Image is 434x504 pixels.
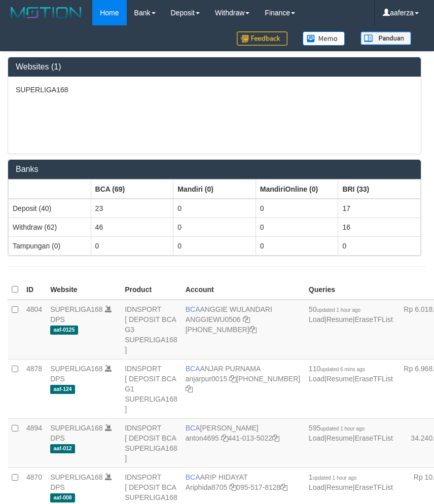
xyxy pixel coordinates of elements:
span: aaf-124 [50,385,75,393]
a: Resume [327,434,353,442]
span: 110 [309,365,365,373]
span: | | [309,473,393,491]
td: 16 [338,218,421,236]
a: EraseTFList [354,375,392,383]
td: 0 [173,199,256,218]
th: Group: activate to sort column ascending [9,179,91,199]
td: 4894 [22,418,46,467]
td: 4878 [22,359,46,418]
span: BCA [186,424,200,432]
span: BCA [186,365,200,373]
td: 0 [173,218,256,236]
span: updated 1 hour ago [320,426,365,431]
a: anton4695 [186,434,219,442]
a: Load [309,483,324,491]
td: IDNSPORT [ DEPOSIT BCA G1 SUPERLIGA168 ] [121,359,182,418]
img: MOTION_logo.png [8,5,85,20]
td: 0 [256,236,338,255]
a: SUPERLIGA168 [50,305,103,313]
td: Deposit (40) [9,199,91,218]
a: Copy 0955178128 to clipboard [280,483,287,491]
th: Group: activate to sort column ascending [91,179,173,199]
a: EraseTFList [354,315,392,323]
td: DPS [46,359,121,418]
span: aaf-012 [50,444,75,453]
td: ANJAR PURNAMA [PHONE_NUMBER] [182,359,305,418]
th: Account [182,280,305,300]
a: Copy 4062213373 to clipboard [249,326,257,334]
td: 23 [91,199,173,218]
span: updated 6 mins ago [320,367,365,372]
a: Load [309,434,324,442]
a: Copy ANGGIEWU0506 to clipboard [243,315,250,323]
td: 0 [338,236,421,255]
td: IDNSPORT [ DEPOSIT BCA G3 SUPERLIGA168 ] [121,300,182,359]
td: 0 [91,236,173,255]
td: 46 [91,218,173,236]
th: Product [121,280,182,300]
td: Tampungan (0) [9,236,91,255]
span: updated 1 hour ago [313,475,357,481]
p: SUPERLIGA168 [16,85,413,95]
h3: Websites (1) [16,62,413,71]
th: Group: activate to sort column ascending [173,179,256,199]
span: aaf-0125 [50,326,78,334]
td: IDNSPORT [ DEPOSIT BCA SUPERLIGA168 ] [121,418,182,467]
span: BCA [186,305,200,313]
span: | | [309,365,393,383]
td: DPS [46,300,121,359]
span: 595 [309,424,365,432]
img: Feedback.jpg [237,31,287,46]
a: anjarpur0015 [186,375,228,383]
a: Resume [327,315,353,323]
img: panduan.png [360,31,411,45]
span: aaf-008 [50,493,75,502]
a: SUPERLIGA168 [50,473,103,481]
span: BCA [186,473,200,481]
td: ANGGIE WULANDARI [PHONE_NUMBER] [182,300,305,359]
td: 0 [173,236,256,255]
a: Copy anjarpur0015 to clipboard [229,375,236,383]
img: Button%20Memo.svg [303,31,345,46]
td: 0 [256,199,338,218]
a: Load [309,375,324,383]
a: Copy Ariphida8705 to clipboard [229,483,236,491]
span: updated 1 hour ago [316,307,360,313]
span: | | [309,424,393,442]
th: Website [46,280,121,300]
th: Queries [305,280,397,300]
a: Copy anton4695 to clipboard [221,434,228,442]
td: 0 [256,218,338,236]
span: 1 [309,473,357,481]
a: Resume [327,375,353,383]
td: [PERSON_NAME] 441-013-5022 [182,418,305,467]
a: Copy 4410135022 to clipboard [272,434,279,442]
td: Withdraw (62) [9,218,91,236]
h3: Banks [16,165,413,174]
a: EraseTFList [354,434,392,442]
th: ID [22,280,46,300]
a: SUPERLIGA168 [50,424,103,432]
a: Ariphida8705 [186,483,228,491]
th: Group: activate to sort column ascending [338,179,421,199]
td: 4804 [22,300,46,359]
a: ANGGIEWU0506 [186,315,241,323]
span: | | [309,305,393,323]
a: Copy 4062281620 to clipboard [186,385,193,393]
a: EraseTFList [354,483,392,491]
td: 17 [338,199,421,218]
a: SUPERLIGA168 [50,365,103,373]
a: Load [309,315,324,323]
th: Group: activate to sort column ascending [256,179,338,199]
a: Resume [327,483,353,491]
span: 50 [309,305,360,313]
td: DPS [46,418,121,467]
